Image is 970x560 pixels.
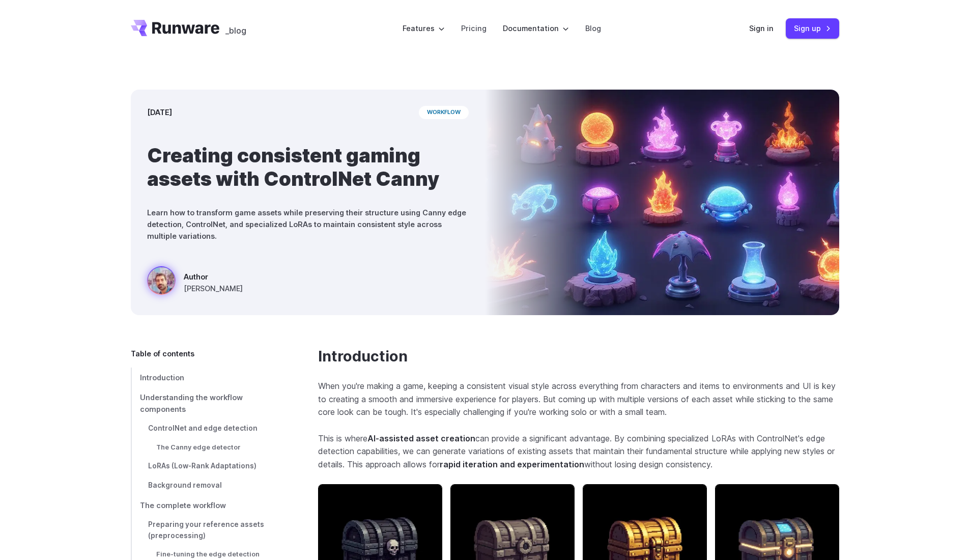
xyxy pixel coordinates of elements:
[318,380,839,419] p: When you're making a game, keeping a consistent visual style across everything from characters an...
[148,520,264,540] span: Preparing your reference assets (preprocessing)
[318,348,408,366] a: Introduction
[140,393,243,413] span: Understanding the workflow components
[485,90,839,315] img: An array of glowing, stylized elemental orbs and flames in various containers and stands, depicte...
[131,368,286,387] a: Introduction
[131,348,194,359] span: Table of contents
[225,20,246,36] a: _blog
[131,419,286,438] a: ControlNet and edge detection
[148,481,222,489] span: Background removal
[403,22,445,34] label: Features
[184,271,243,283] span: Author
[156,550,260,558] span: Fine-tuning the edge detection
[440,459,584,469] strong: rapid iteration and experimentation
[419,106,469,119] span: workflow
[184,283,243,294] span: [PERSON_NAME]
[225,26,246,35] span: _blog
[786,18,839,38] a: Sign up
[131,515,286,546] a: Preparing your reference assets (preprocessing)
[131,495,286,515] a: The complete workflow
[131,387,286,419] a: Understanding the workflow components
[461,22,487,34] a: Pricing
[131,457,286,476] a: LoRAs (Low-Rank Adaptations)
[147,106,172,118] time: [DATE]
[147,207,469,242] p: Learn how to transform game assets while preserving their structure using Canny edge detection, C...
[585,22,601,34] a: Blog
[131,438,286,457] a: The Canny edge detector
[147,144,469,190] h1: Creating consistent gaming assets with ControlNet Canny
[318,432,839,471] p: This is where can provide a significant advantage. By combining specialized LoRAs with ControlNet...
[140,501,226,510] span: The complete workflow
[147,266,243,299] a: An array of glowing, stylized elemental orbs and flames in various containers and stands, depicte...
[749,22,774,34] a: Sign in
[140,373,184,382] span: Introduction
[148,424,258,432] span: ControlNet and edge detection
[131,476,286,495] a: Background removal
[148,462,256,470] span: LoRAs (Low-Rank Adaptations)
[156,443,241,451] span: The Canny edge detector
[131,20,219,36] a: Go to /
[367,433,475,443] strong: AI-assisted asset creation
[503,22,569,34] label: Documentation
